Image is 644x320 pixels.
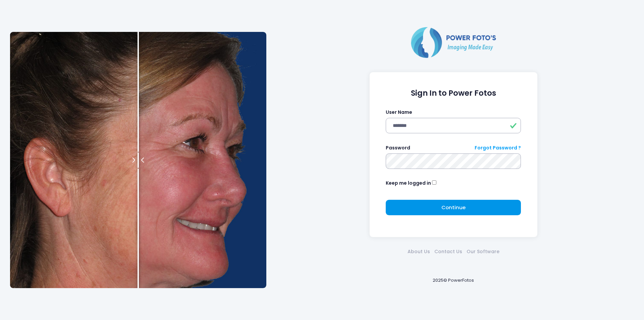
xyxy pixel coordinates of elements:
[386,144,410,151] label: Password
[464,248,501,255] a: Our Software
[386,109,412,116] label: User Name
[432,248,464,255] a: Contact Us
[405,248,432,255] a: About Us
[475,144,521,151] a: Forgot Password ?
[386,200,521,215] button: Continue
[273,266,634,294] div: 2025© PowerFotos
[408,26,499,59] img: Logo
[386,89,521,98] h1: Sign In to Power Fotos
[386,180,431,187] label: Keep me logged in
[441,204,466,211] span: Continue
